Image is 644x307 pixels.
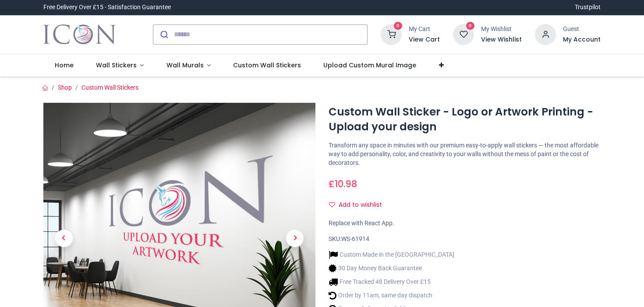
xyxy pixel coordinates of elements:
span: Custom Wall Stickers [233,61,301,70]
div: My Wishlist [481,25,522,34]
a: Custom Wall Stickers [81,84,138,91]
a: My Account [563,35,601,44]
span: Upload Custom Mural Image [323,61,416,70]
a: View Cart [409,35,440,44]
li: Free Tracked 48 Delivery Over £15 [329,277,454,286]
span: £ [329,178,357,190]
span: Previous [55,230,73,247]
a: Wall Stickers [85,54,155,77]
span: Home [55,61,74,70]
i: Add to wishlist [329,202,335,208]
span: 10.98 [335,178,357,190]
span: Wall Murals [166,61,204,70]
sup: 0 [466,22,474,30]
button: Add to wishlistAdd to wishlist [329,198,389,213]
a: 0 [453,30,474,37]
div: Guest [563,25,601,34]
span: Wall Stickers [96,61,137,70]
li: Order by 11am, same day dispatch [329,291,454,300]
li: 30 Day Money Back Guarantee [329,264,454,273]
p: Transform any space in minutes with our premium easy-to-apply wall stickers — the most affordable... [329,141,601,167]
a: Trustpilot [575,3,601,12]
a: Wall Murals [155,54,222,77]
li: Custom Made in the [GEOGRAPHIC_DATA] [329,250,454,259]
span: WS-61914 [341,235,369,242]
div: My Cart [409,25,440,34]
a: View Wishlist [481,35,522,44]
a: Shop [58,84,72,91]
div: Replace with React App. [329,219,601,228]
span: Next [286,230,304,247]
div: Free Delivery Over £15 - Satisfaction Guarantee [43,3,171,12]
div: SKU: [329,235,601,244]
sup: 0 [394,22,402,30]
img: Icon Wall Stickers [43,22,116,47]
a: Logo of Icon Wall Stickers [43,22,116,47]
h1: Custom Wall Sticker - Logo or Artwork Printing - Upload your design [329,105,601,135]
button: Submit [153,25,174,44]
a: 0 [381,30,402,37]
